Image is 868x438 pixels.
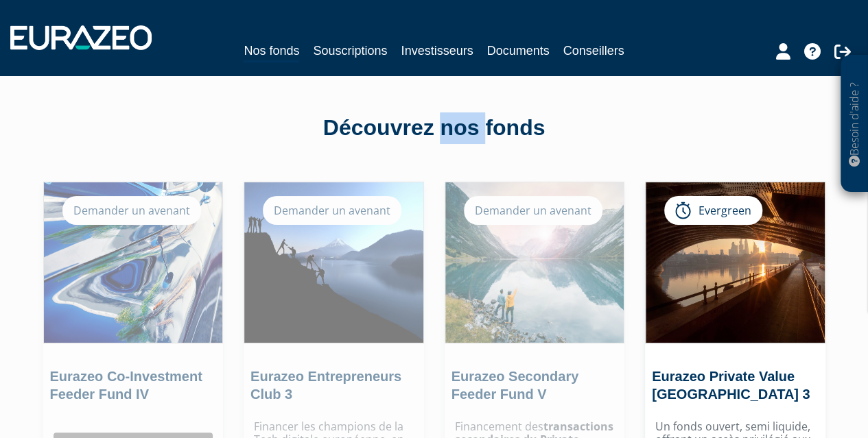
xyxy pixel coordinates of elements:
[250,369,401,402] a: Eurazeo Entrepreneurs Club 3
[244,182,423,343] img: Eurazeo Entrepreneurs Club 3
[313,41,387,60] a: Souscriptions
[451,369,579,402] a: Eurazeo Secondary Feeder Fund V
[563,41,624,60] a: Conseillers
[445,182,624,343] img: Eurazeo Secondary Feeder Fund V
[263,196,401,225] div: Demander un avenant
[10,25,152,50] img: 1732889491-logotype_eurazeo_blanc_rvb.png
[646,182,825,343] img: Eurazeo Private Value Europe 3
[62,196,201,225] div: Demander un avenant
[487,41,550,60] a: Documents
[652,369,810,402] a: Eurazeo Private Value [GEOGRAPHIC_DATA] 3
[44,182,223,343] img: Eurazeo Co-Investment Feeder Fund IV
[464,196,602,225] div: Demander un avenant
[244,41,299,62] a: Nos fonds
[50,369,202,402] a: Eurazeo Co-Investment Feeder Fund IV
[664,196,762,225] div: Evergreen
[43,112,825,144] div: Découvrez nos fonds
[401,41,473,60] a: Investisseurs
[847,62,863,186] p: Besoin d'aide ?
